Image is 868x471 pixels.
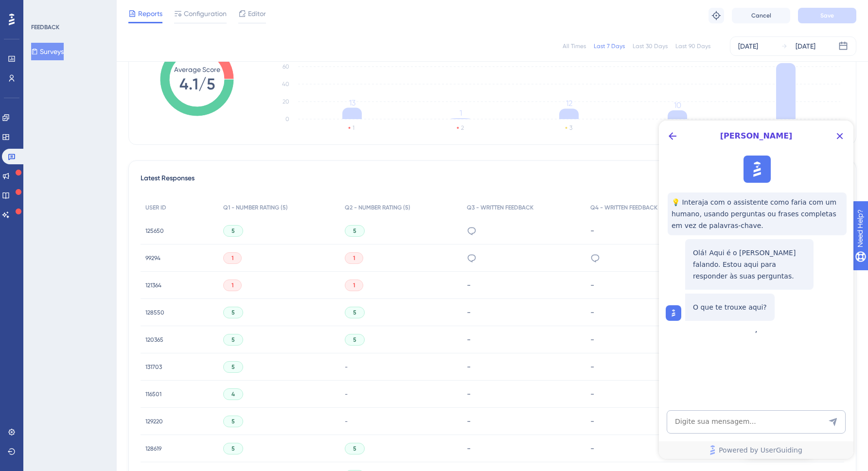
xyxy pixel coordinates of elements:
[467,335,581,344] div: -
[353,227,356,235] span: 5
[145,418,163,425] span: 129220
[23,2,61,14] span: Need Help?
[353,336,356,344] span: 5
[145,363,162,371] span: 131703
[594,42,625,50] div: Last 7 Days
[231,281,233,289] span: 1
[590,362,705,371] div: -
[231,418,235,425] span: 5
[569,124,572,131] text: 3
[633,42,668,50] div: Last 30 Days
[353,309,356,316] span: 5
[145,254,160,262] span: 99294
[231,254,233,262] span: 1
[282,81,289,87] tspan: 40
[231,363,235,371] span: 5
[590,335,705,344] div: -
[467,280,581,290] div: -
[353,281,355,289] span: 1
[145,445,161,453] span: 128619
[231,227,235,235] span: 5
[349,98,355,107] tspan: 13
[467,444,581,453] div: -
[345,204,410,211] span: Q2 - NUMBER RATING (5)
[345,418,348,425] span: -
[174,66,220,73] tspan: Average Score
[231,390,235,398] span: 4
[345,390,348,398] span: -
[590,226,705,235] div: -
[820,12,834,19] span: Save
[590,308,705,317] div: -
[467,417,581,426] div: -
[461,124,464,131] text: 2
[231,336,235,344] span: 5
[659,121,853,459] iframe: UserGuiding AI Assistant
[231,445,235,453] span: 5
[248,8,266,19] span: Editor
[179,75,215,93] tspan: 4.1/5
[467,362,581,371] div: -
[353,124,354,131] text: 1
[674,101,681,110] tspan: 10
[353,254,355,262] span: 1
[145,309,164,316] span: 128550
[145,390,161,398] span: 116501
[566,99,572,108] tspan: 12
[285,116,289,122] tspan: 0
[353,445,356,453] span: 5
[563,42,586,50] div: All Times
[184,8,227,19] span: Configuration
[796,40,815,52] div: [DATE]
[145,336,163,344] span: 120365
[738,40,758,52] div: [DATE]
[590,280,705,290] div: -
[590,389,705,399] div: -
[460,108,462,118] tspan: 1
[590,444,705,453] div: -
[231,309,235,316] span: 5
[345,363,348,371] span: -
[751,12,771,19] span: Cancel
[145,227,164,235] span: 125650
[467,308,581,317] div: -
[145,204,166,211] span: USER ID
[590,417,705,426] div: -
[675,42,710,50] div: Last 90 Days
[798,8,856,23] button: Save
[141,173,195,190] span: Latest Responses
[732,8,790,23] button: Cancel
[283,98,289,105] tspan: 20
[590,204,657,211] span: Q4 - WRITTEN FEEDBACK
[467,389,581,399] div: -
[283,63,289,70] tspan: 60
[223,204,288,211] span: Q1 - NUMBER RATING (5)
[145,281,161,289] span: 121364
[782,53,790,63] tspan: 64
[467,204,533,211] span: Q3 - WRITTEN FEEDBACK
